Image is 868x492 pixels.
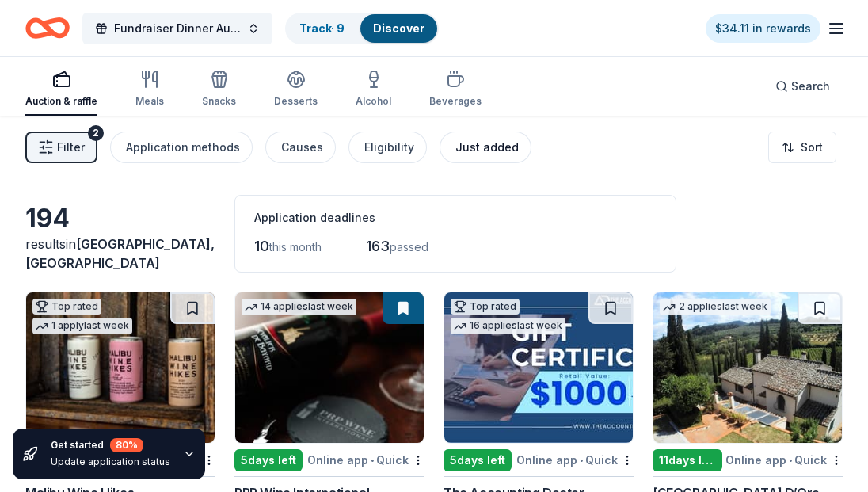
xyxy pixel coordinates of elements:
[801,138,823,157] span: Sort
[789,454,792,467] span: •
[451,318,565,334] div: 16 applies last week
[455,138,519,157] div: Just added
[135,63,164,116] button: Meals
[135,95,164,108] div: Meals
[274,95,318,108] div: Desserts
[429,63,482,116] button: Beverages
[126,138,240,157] div: Application methods
[768,132,836,163] button: Sort
[281,138,323,157] div: Causes
[110,438,143,452] div: 80 %
[235,292,424,443] img: Image for PRP Wine International
[25,95,97,108] div: Auction & raffle
[242,299,356,315] div: 14 applies last week
[25,235,215,273] div: results
[57,138,85,157] span: Filter
[366,238,390,254] span: 163
[371,454,374,467] span: •
[348,132,427,163] button: Eligibility
[25,203,215,235] div: 194
[25,236,215,271] span: in
[444,292,633,443] img: Image for The Accounting Doctor
[364,138,414,157] div: Eligibility
[373,21,424,35] a: Discover
[725,450,843,470] div: Online app Quick
[254,208,657,227] div: Application deadlines
[26,292,215,443] img: Image for Malibu Wine Hikes
[660,299,771,315] div: 2 applies last week
[32,299,101,315] div: Top rated
[25,63,97,116] button: Auction & raffle
[32,318,132,334] div: 1 apply last week
[451,299,520,315] div: Top rated
[254,238,269,254] span: 10
[269,240,322,254] span: this month
[265,132,336,163] button: Causes
[516,450,634,470] div: Online app Quick
[356,63,391,116] button: Alcohol
[444,449,512,471] div: 5 days left
[763,71,843,102] button: Search
[356,95,391,108] div: Alcohol
[653,449,722,471] div: 11 days left
[202,63,236,116] button: Snacks
[299,21,345,35] a: Track· 9
[706,14,820,43] a: $34.11 in rewards
[791,77,830,96] span: Search
[114,19,241,38] span: Fundraiser Dinner Auction & Raffle
[390,240,428,254] span: passed
[202,95,236,108] div: Snacks
[580,454,583,467] span: •
[88,125,104,141] div: 2
[429,95,482,108] div: Beverages
[25,10,70,47] a: Home
[51,456,170,468] div: Update application status
[285,13,439,44] button: Track· 9Discover
[110,132,253,163] button: Application methods
[51,438,170,452] div: Get started
[274,63,318,116] button: Desserts
[25,236,215,271] span: [GEOGRAPHIC_DATA], [GEOGRAPHIC_DATA]
[25,132,97,163] button: Filter2
[653,292,842,443] img: Image for Villa Sogni D’Oro
[440,132,531,163] button: Just added
[307,450,424,470] div: Online app Quick
[82,13,272,44] button: Fundraiser Dinner Auction & Raffle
